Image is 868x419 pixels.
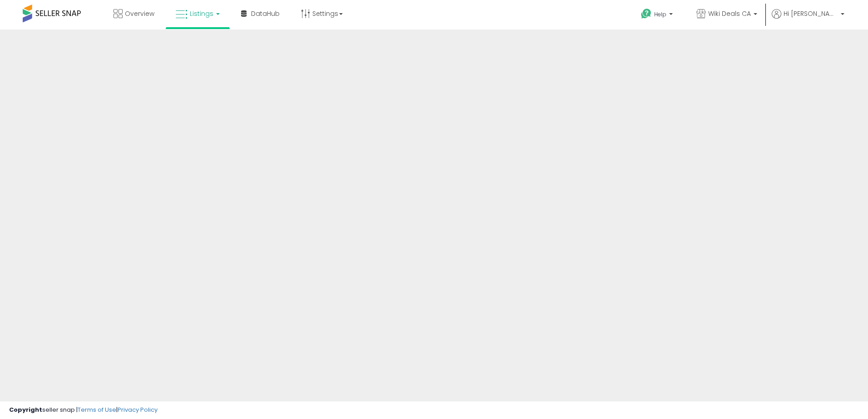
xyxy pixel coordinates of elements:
[251,9,280,18] span: DataHub
[190,9,213,18] span: Listings
[78,405,116,414] a: Terms of Use
[641,8,652,19] i: Get Help
[634,1,682,29] a: Help
[784,9,838,18] span: Hi [PERSON_NAME]
[9,405,42,414] strong: Copyright
[772,9,844,29] a: Hi [PERSON_NAME]
[125,9,154,18] span: Overview
[708,9,751,18] span: Wiki Deals CA
[118,405,158,414] a: Privacy Policy
[654,10,666,18] span: Help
